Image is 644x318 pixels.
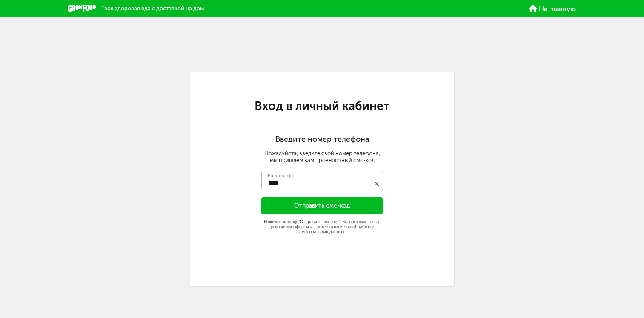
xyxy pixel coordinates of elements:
[190,101,454,112] h1: Вход в личный кабинет
[190,135,454,144] h2: Введите номер телефона
[268,173,298,178] label: Ваш телефон
[190,150,454,164] div: Пожалуйста, введите свой номер телефона, мы пришлём вам проверочный смс-код
[261,219,383,234] div: Нажимая кнопку "Отправить смс-код", Вы соглашаетесь с условиями оферты и даете согласие на обрабо...
[539,6,576,12] span: На главную
[68,5,204,12] a: Твоя здоровая еда с доставкой на дом
[529,5,576,12] a: На главную
[261,197,383,214] button: Отправить смс-код
[101,5,204,12] span: Твоя здоровая еда с доставкой на дом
